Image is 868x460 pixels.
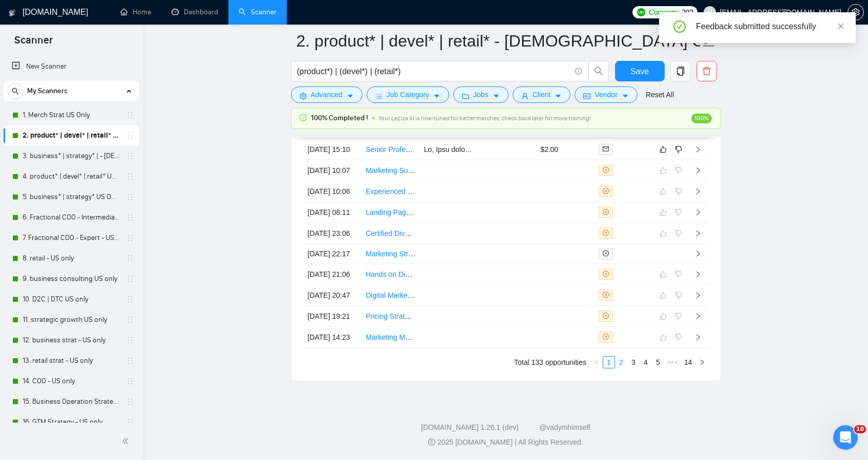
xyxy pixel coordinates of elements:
a: 15. Business Operation Strategy - US only [23,391,120,412]
span: holder [126,295,134,303]
button: dislike [672,143,685,156]
input: Search Freelance Jobs... [297,65,570,78]
a: 2 [616,357,627,368]
span: close-circle [603,292,609,298]
span: holder [126,172,134,181]
button: Save [615,61,665,81]
span: close-circle [603,230,609,236]
span: caret-down [493,92,500,100]
a: 10. D2C | DTC US only [23,289,120,310]
td: $2.00 [536,139,595,160]
li: Previous Page [590,356,603,368]
a: Marketing Support for Product Launch [366,166,487,174]
td: Senior Professional Profile Update [362,139,420,160]
td: Marketing Support for Product Launch [362,160,420,181]
td: Marketing Strategy for Luxury Travel Brand [362,244,420,264]
span: caret-down [433,92,440,100]
span: idcard [583,92,590,100]
a: 5 [652,357,664,368]
button: search [7,83,24,99]
a: New Scanner [12,56,131,77]
span: Your Laziza AI is fine-tuned for better matches, check back later for more training! [378,115,591,122]
div: Feedback submitted successfully [696,20,843,33]
span: like [660,145,667,154]
span: Vendor [595,89,617,100]
a: @vadymhimself [539,423,590,431]
td: [DATE] 08:11 [304,202,362,223]
a: homeHome [120,8,151,16]
span: holder [126,111,134,119]
li: 3 [627,356,640,368]
span: close-circle [603,188,609,194]
button: idcardVendorcaret-down [575,86,637,103]
a: 4 [640,357,651,368]
input: Scanner name... [297,28,700,54]
span: double-left [122,436,132,446]
td: [DATE] 14:23 [304,327,362,348]
span: Job Category [387,89,429,100]
li: Total 133 opportunities [514,356,586,368]
a: Senior Professional Profile Update [366,145,475,154]
button: barsJob Categorycaret-down [367,86,449,103]
button: copy [670,61,691,81]
span: Jobs [473,89,489,100]
li: Next 5 Pages [664,356,681,368]
button: folderJobscaret-down [453,86,509,103]
span: My Scanners [27,81,68,101]
a: 14. COO - US only [23,371,120,391]
a: Reset All [646,89,674,100]
span: folder [462,92,469,100]
li: 5 [652,356,664,368]
td: [DATE] 15:10 [304,139,362,160]
span: caret-down [347,92,354,100]
span: holder [126,234,134,242]
span: close [837,23,844,30]
span: setting [848,8,863,16]
a: 12. business strat - US only [23,330,120,351]
span: 100% Completed ! [311,113,368,124]
span: check-circle [300,114,307,121]
span: copyright [428,439,435,446]
button: left [590,356,603,368]
td: Pricing Strategy Consultant for Healthcare Education Classes [362,306,420,327]
a: 5. business* | strategy* US ONLY Intermediate [23,187,120,207]
a: 7. Fractional COO - Expert - US Only [23,228,120,248]
span: holder [126,213,134,222]
span: holder [126,418,134,426]
span: holder [126,193,134,201]
li: New Scanner [4,56,139,77]
div: 2025 [DOMAIN_NAME] | All Rights Reserved. [152,437,860,448]
span: 202 [682,7,693,18]
span: close-circle [603,334,609,340]
button: like [657,143,669,156]
span: right [694,209,702,216]
td: Marketing Manager for Leadership Challenge & Multi-Tier Offer Launch [362,327,420,348]
a: Hands on Digital Marketing Director for Non-Profit AI Safety Foundation [366,270,592,278]
span: holder [126,377,134,385]
span: left [594,359,600,365]
span: close-circle [603,209,609,215]
span: Connects: [649,7,680,18]
img: logo [9,5,16,21]
span: bars [375,92,383,100]
button: setting [848,4,864,20]
td: [DATE] 23:06 [304,223,362,244]
a: Marketing Strategy for Luxury Travel Brand [366,250,502,258]
span: delete [697,67,716,76]
span: user [521,92,528,100]
button: search [588,61,609,81]
span: dislike [675,145,682,154]
button: userClientcaret-down [513,86,571,103]
span: copy [671,67,690,76]
td: [DATE] 10:07 [304,160,362,181]
span: close-circle [603,167,609,173]
span: 10 [854,425,866,433]
a: 1. Merch Strat US Only [23,105,120,125]
span: holder [126,316,134,324]
a: Certified Divorce Financial Analyst (CDFA) / Financial Case Strategist [366,229,586,237]
span: holder [126,336,134,344]
span: ••• [664,356,681,368]
a: Digital Marketing Agency / Project Manager for Equine Coaching & Retreat Business [366,291,633,299]
span: close-circle [603,250,609,256]
span: info-circle [575,68,582,75]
